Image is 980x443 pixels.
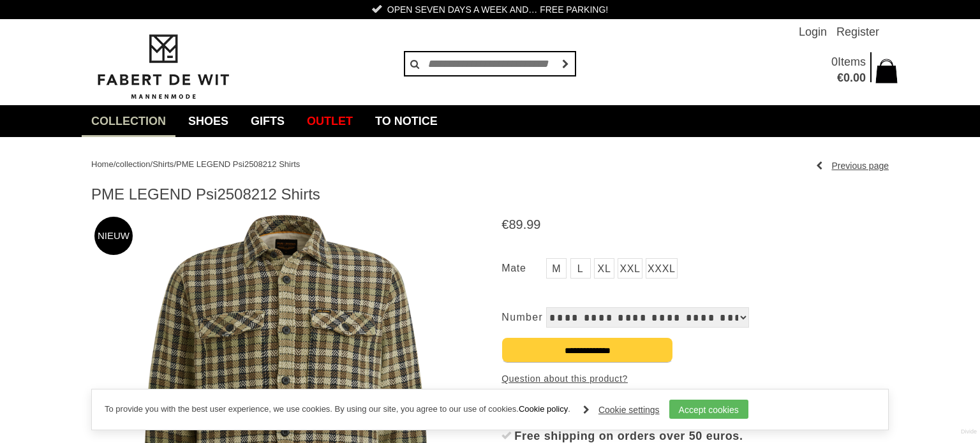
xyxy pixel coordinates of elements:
[546,258,567,279] a: M
[577,263,584,274] font: L
[176,159,300,169] a: PME LEGEND Psi2508212 Shirts
[91,33,235,101] img: Fabert de Wit
[151,159,153,169] font: /
[91,159,114,169] a: Home
[568,404,570,414] font: .
[105,404,519,414] font: To provide you with the best user experience, we use cookies. By using our site, you agree to our...
[509,217,540,231] font: 89.99
[179,105,238,137] a: Shoes
[831,55,838,68] font: 0
[843,71,866,84] font: 0.00
[82,105,175,137] a: collection
[501,258,889,282] ul: Mate
[501,369,628,388] a: Question about this product?
[838,55,866,68] font: Items
[501,217,509,231] font: €
[514,430,743,442] font: Free shipping on orders over 50 euros.
[831,161,889,171] font: Previous page
[598,263,611,274] font: XL
[583,400,660,419] a: Cookie settings
[297,105,362,137] a: Outlet
[519,404,568,414] a: Cookie policy
[501,374,628,384] font: Question about this product?
[91,115,166,127] font: collection
[552,263,561,274] font: M
[961,428,977,435] font: Divide
[570,258,591,279] a: L
[648,263,676,274] font: XXXL
[620,263,640,274] font: XXL
[618,258,642,279] a: XXL
[679,405,739,415] font: Accept cookies
[836,19,879,45] a: Register
[174,159,176,169] font: /
[251,115,285,127] font: Gifts
[307,115,353,127] font: Outlet
[816,156,889,175] a: Previous page
[501,312,543,323] font: Number
[837,71,843,84] font: €
[594,258,614,279] a: XL
[114,159,116,169] font: /
[799,25,827,38] font: Login
[669,400,748,419] a: Accept cookies
[152,159,174,169] a: Shirts
[598,405,660,415] font: Cookie settings
[188,115,228,127] font: Shoes
[646,258,678,279] a: XXXL
[91,185,320,203] font: PME LEGEND Psi2508212 Shirts
[366,105,447,137] a: To notice
[375,115,438,127] font: To notice
[115,159,150,169] a: collection
[799,19,827,45] a: Login
[836,25,879,38] font: Register
[961,424,977,440] a: Divide
[241,105,294,137] a: Gifts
